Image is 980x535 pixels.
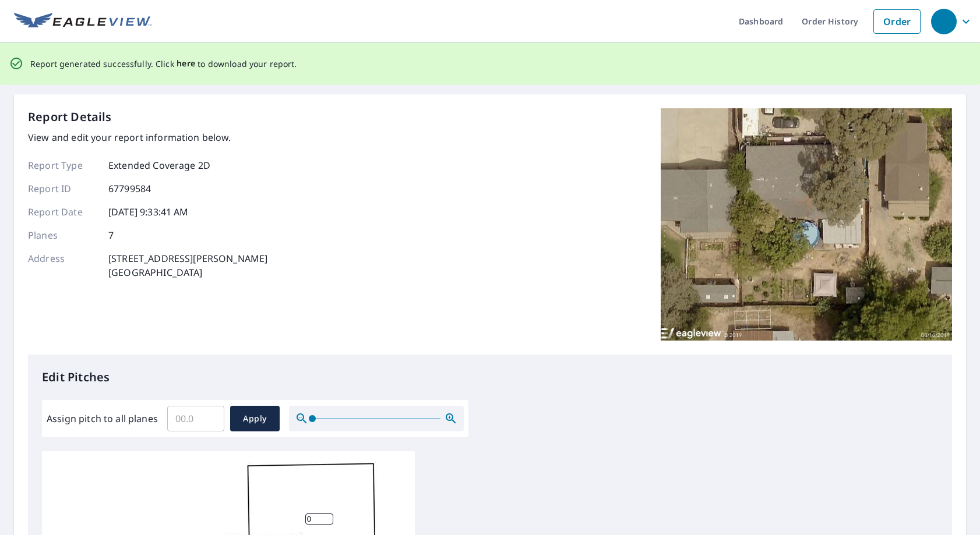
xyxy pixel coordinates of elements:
p: Edit Pitches [42,369,938,386]
button: Apply [230,406,280,431]
p: Report Type [28,158,98,172]
input: 00.0 [167,402,224,435]
p: Report generated successfully. Click to download your report. [30,56,297,71]
img: Top image [661,108,952,341]
img: EV Logo [14,13,151,30]
p: Report Date [28,205,98,219]
p: View and edit your report information below. [28,130,267,144]
p: [DATE] 9:33:41 AM [108,205,189,219]
button: here [177,56,196,71]
p: Planes [28,228,98,242]
p: 7 [108,228,114,242]
label: Assign pitch to all planes [47,412,158,426]
p: Report Details [28,108,112,126]
p: 67799584 [108,182,151,196]
p: Extended Coverage 2D [108,158,210,172]
a: Order [873,9,921,34]
p: Report ID [28,182,98,196]
span: Apply [239,412,270,426]
p: [STREET_ADDRESS][PERSON_NAME] [GEOGRAPHIC_DATA] [108,251,267,279]
p: Address [28,251,98,279]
